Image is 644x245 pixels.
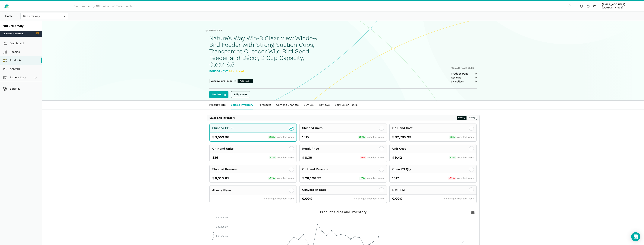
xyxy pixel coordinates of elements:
[392,188,405,192] div: Net PPM
[392,126,413,130] div: On Hand Cost
[302,188,326,192] div: Conversion Rate
[302,126,322,130] div: Shipped Units
[389,185,477,203] button: Net PPM 0.00% No change since last week
[218,216,228,219] tspan: 20,000.00
[354,197,384,200] span: No change since last week
[360,156,366,159] span: 0%
[389,124,477,142] button: On Hand Cost $ 32,735.93 +9% since last week
[449,156,456,159] span: +2%
[212,232,214,240] tspan: Dollars
[451,80,477,83] a: 3P Sellers
[71,3,573,9] input: Find product by ASIN, name, or model number
[395,155,402,160] span: 9.42
[466,116,477,120] button: Monthly
[631,232,640,241] div: Open Intercom Messenger
[268,177,276,180] span: +32%
[277,177,294,179] span: since last week
[601,2,641,10] a: [EMAIL_ADDRESS][DOMAIN_NAME]
[274,101,301,109] a: Content Changes
[457,177,474,179] span: since last week
[277,156,294,159] span: since last week
[359,177,366,180] span: +7%
[332,101,360,109] a: Best Seller Ranks
[216,235,217,237] tspan: $
[231,91,250,98] a: Edit Alerts
[264,197,294,200] span: No change since last week
[209,116,235,120] div: Sales and Inventory
[209,144,297,162] button: On Hand Units 3361 +7% since last week
[229,69,244,73] span: Monitored
[457,156,474,159] span: since last week
[212,167,237,172] div: Shipped Revenue
[209,69,319,74] div: B0B3GPK5X7
[301,101,317,109] a: Buy Box
[320,210,366,214] tspan: Product Sales and Inventory
[444,197,474,200] span: No change since last week
[392,176,399,181] span: 1017
[3,32,24,35] span: Vendor Central
[299,124,387,142] button: Shipped Units 1015 +32% since last week
[317,101,332,109] a: Reviews
[268,136,276,139] span: +35%
[602,3,637,9] span: [EMAIL_ADDRESS][DOMAIN_NAME]
[256,101,274,109] a: Forecasts
[238,79,253,83] span: Add Tag
[207,101,228,109] a: Product Info
[277,136,294,138] span: since last week
[299,185,387,203] button: Conversion Rate 0.00% No change since last week
[218,226,228,228] tspan: 15,000.00
[205,29,222,32] a: Products
[302,146,319,151] div: Retail Price
[215,176,229,181] span: 8,515.85
[451,72,477,75] a: Product Page
[211,79,233,83] span: Window Bird Feeder
[3,13,15,19] a: Home
[448,177,456,180] span: -52%
[212,135,214,139] span: $
[367,136,384,138] span: since last week
[218,235,228,237] tspan: 10,000.00
[451,67,477,69] div: [DOMAIN_NAME] Links
[299,165,387,183] button: On Hand Revenue $ 28,198.79 +7% since last week
[4,75,26,80] span: Explore Data
[215,216,217,219] tspan: $
[389,144,477,162] button: Unit Cost $ 9.42 +2% since last week
[228,101,256,109] a: Sales & Inventory
[457,116,467,120] button: Weekly
[212,126,233,130] div: Shipped COGS
[234,79,236,83] button: ⨯
[302,176,304,181] span: $
[305,155,312,160] span: 8.39
[250,79,252,83] span: +
[358,136,366,139] span: +32%
[216,226,217,228] tspan: $
[302,135,309,139] span: 1015
[305,176,321,181] span: 28,198.79
[449,136,456,139] span: +9%
[212,188,231,193] div: Glance Views
[389,165,477,183] button: Open PO Qty. 1017 -52% since last week
[392,167,412,172] div: Open PO Qty.
[209,29,222,32] span: Products
[212,155,219,160] span: 3361
[269,156,276,159] span: +7%
[367,156,384,159] span: since last week
[299,144,387,162] button: Retail Price $ 8.39 0% since last week
[209,185,297,203] button: Glance Views No change since last week
[215,135,229,139] span: 9,559.36
[392,196,402,201] span: 0.00%
[302,167,328,172] div: On Hand Revenue
[212,176,214,181] span: $
[392,155,394,160] span: $
[395,135,411,139] span: 32,735.93
[302,155,304,160] span: $
[302,196,312,201] span: 0.00%
[3,23,39,28] div: Nature's Way
[457,136,474,138] span: since last week
[367,177,384,179] span: since last week
[392,146,406,151] div: Unit Cost
[209,35,319,68] h1: Nature's Way Win-3 Clear View Window Bird Feeder with Strong Suction Cups, Transparent Outdoor Wi...
[392,135,394,139] span: $
[209,124,297,142] button: Shipped COGS $ 9,559.36 +35% since last week
[212,146,234,151] div: On Hand Units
